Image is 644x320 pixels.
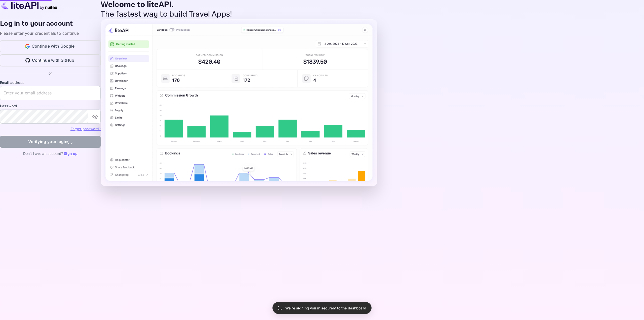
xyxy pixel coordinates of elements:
p: We're signing you in securely to the dashboard [285,305,366,311]
a: Forget password? [71,126,101,131]
button: toggle password visibility [90,112,100,122]
a: Sign up [64,151,77,156]
p: or [49,70,52,76]
img: liteAPI Dashboard Preview [101,19,377,186]
p: The fastest way to build Travel Apps! [101,10,377,19]
a: Forget password? [71,127,101,131]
